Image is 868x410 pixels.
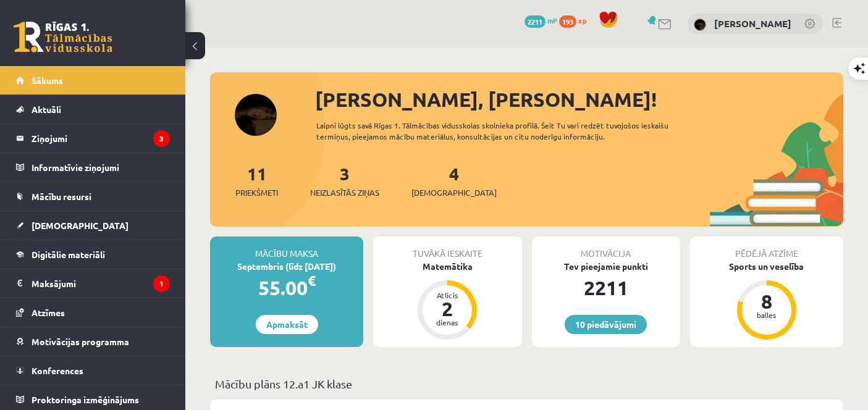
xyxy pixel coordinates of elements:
img: Beāte Kitija Anaņko [694,19,706,31]
a: Apmaksāt [256,315,318,334]
div: Pēdējā atzīme [690,236,843,260]
div: Motivācija [532,236,680,260]
i: 3 [153,130,170,147]
div: Septembris (līdz [DATE]) [210,260,363,273]
a: Aktuāli [16,95,170,123]
a: [DEMOGRAPHIC_DATA] [16,211,170,240]
span: Digitālie materiāli [32,249,105,260]
span: Konferences [32,365,83,376]
a: Atzīmes [16,298,170,327]
a: 11Priekšmeti [235,162,278,199]
a: 193 xp [559,15,592,25]
div: dienas [429,319,466,326]
span: 2211 [525,15,546,28]
div: Mācību maksa [210,236,363,260]
div: balles [748,311,785,319]
div: Tuvākā ieskaite [373,236,521,260]
a: Sports un veselība 8 balles [690,260,843,341]
span: Proktoringa izmēģinājums [32,394,139,405]
div: Sports un veselība [690,260,843,273]
legend: Maksājumi [32,269,170,298]
span: Atzīmes [32,307,65,318]
a: Matemātika Atlicis 2 dienas [373,260,521,341]
span: Neizlasītās ziņas [310,186,379,199]
a: Konferences [16,356,170,385]
a: 3Neizlasītās ziņas [310,162,379,199]
span: Priekšmeti [235,186,278,199]
a: [PERSON_NAME] [714,17,791,30]
a: Digitālie materiāli [16,240,170,269]
div: [PERSON_NAME], [PERSON_NAME]! [315,85,843,114]
span: Mācību resursi [32,191,91,202]
span: 193 [559,15,576,28]
a: 2211 mP [525,15,557,25]
span: Motivācijas programma [32,336,129,347]
div: 55.00 [210,273,363,303]
div: Atlicis [429,291,466,299]
span: [DEMOGRAPHIC_DATA] [411,186,497,199]
div: Tev pieejamie punkti [532,260,680,273]
a: Ziņojumi3 [16,124,170,153]
span: € [308,272,316,290]
p: Mācību plāns 12.a1 JK klase [215,375,838,392]
a: Rīgas 1. Tālmācības vidusskola [14,22,112,52]
a: Mācību resursi [16,182,170,211]
div: 2211 [532,273,680,303]
legend: Informatīvie ziņojumi [32,153,170,182]
span: xp [578,15,586,25]
a: 4[DEMOGRAPHIC_DATA] [411,162,497,199]
a: Motivācijas programma [16,327,170,356]
a: Sākums [16,66,170,94]
div: 2 [429,299,466,319]
div: 8 [748,291,785,311]
div: Laipni lūgts savā Rīgas 1. Tālmācības vidusskolas skolnieka profilā. Šeit Tu vari redzēt tuvojošo... [316,120,696,142]
a: Maksājumi1 [16,269,170,298]
a: 10 piedāvājumi [565,315,647,334]
a: Informatīvie ziņojumi [16,153,170,182]
span: Aktuāli [32,104,61,115]
span: [DEMOGRAPHIC_DATA] [32,220,129,231]
div: Matemātika [373,260,521,273]
legend: Ziņojumi [32,124,170,153]
span: mP [547,15,557,25]
span: Sākums [32,75,63,86]
i: 1 [153,275,170,292]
